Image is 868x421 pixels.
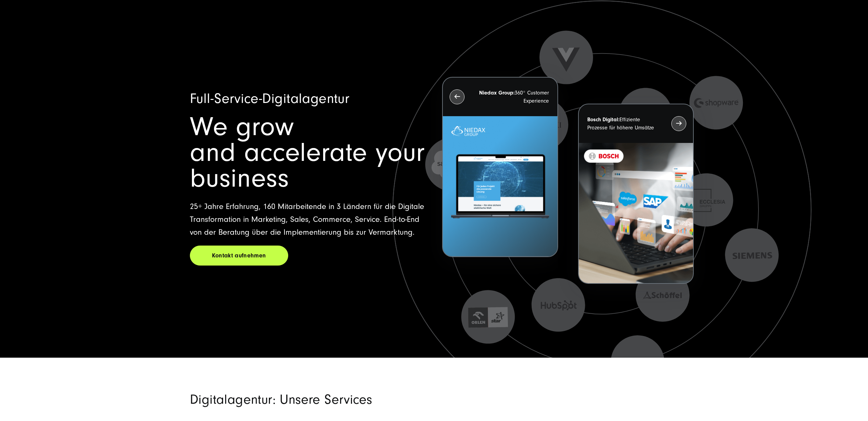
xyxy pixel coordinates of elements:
button: Niedax Group:360° Customer Experience Letztes Projekt von Niedax. Ein Laptop auf dem die Niedax W... [442,77,558,257]
strong: Niedax Group: [479,90,515,96]
strong: Bosch Digital: [587,117,619,123]
span: We grow and accelerate your business [190,112,425,193]
p: 360° Customer Experience [477,89,549,105]
p: Effiziente Prozesse für höhere Umsätze [587,115,659,132]
a: Kontakt aufnehmen [190,246,288,266]
img: Letztes Projekt von Niedax. Ein Laptop auf dem die Niedax Website geöffnet ist, auf blauem Hinter... [443,116,557,257]
h2: Digitalagentur: Unsere Services [190,392,512,408]
span: Full-Service-Digitalagentur [190,91,349,107]
p: 25+ Jahre Erfahrung, 160 Mitarbeitende in 3 Ländern für die Digitale Transformation in Marketing,... [190,200,426,239]
button: Bosch Digital:Effiziente Prozesse für höhere Umsätze BOSCH - Kundeprojekt - Digital Transformatio... [578,104,694,284]
img: BOSCH - Kundeprojekt - Digital Transformation Agentur SUNZINET [579,143,693,283]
